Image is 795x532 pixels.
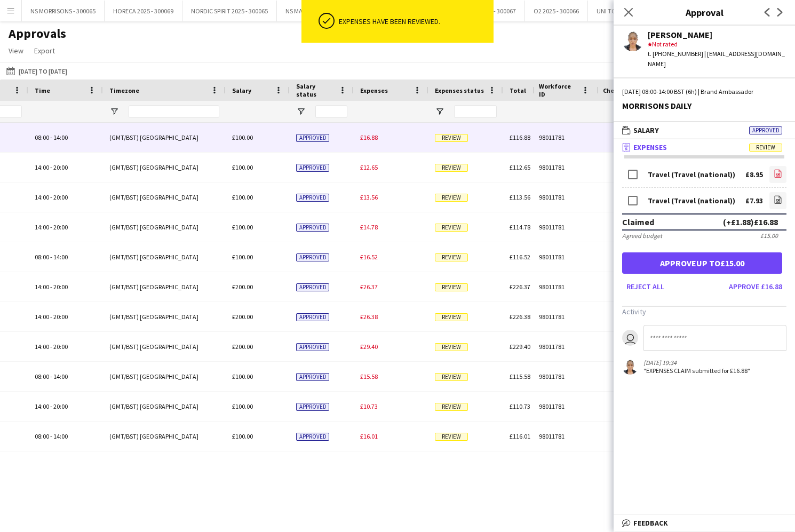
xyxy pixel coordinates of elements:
div: Travel (Travel (national)) [648,171,735,179]
button: NS MANAGERS 2025 - 300065 [277,1,371,21]
span: £114.78 [510,223,530,231]
span: 14:00 [35,193,49,201]
span: Approved [296,373,329,381]
span: Review [435,343,468,351]
button: Approve £16.88 [725,278,786,295]
span: Approved [296,253,329,261]
div: 98011781 [532,302,597,331]
span: £200.00 [232,343,253,351]
span: Approved [296,313,329,321]
span: Review [435,164,468,172]
div: "EXPENSES CLAIM submitted for £16.88" [643,367,750,375]
div: (+£1.88) £16.88 [723,217,778,227]
button: Reject all [622,278,669,295]
mat-expansion-panel-header: SalaryApproved [614,122,795,138]
span: Approved [749,126,782,134]
span: Approved [296,224,329,232]
button: NORDIC SPIRIT 2025 - 300065 [182,1,277,21]
span: Review [435,283,468,291]
span: £116.52 [510,253,530,261]
span: £229.40 [510,343,530,351]
span: £15.58 [360,372,378,380]
span: - [50,133,52,141]
span: £100.00 [232,133,253,141]
span: £100.00 [232,432,253,440]
span: - [50,283,52,291]
span: £200.00 [232,313,253,321]
div: 98011781 [532,392,597,421]
div: 98011781 [532,362,597,391]
span: Review [435,403,468,411]
span: £100.00 [232,253,253,261]
span: £100.00 [232,163,253,171]
span: 20:00 [53,402,68,410]
span: Review [749,144,782,152]
span: Review [435,224,468,232]
span: 14:00 [35,223,49,231]
span: £26.38 [360,313,378,321]
span: £16.52 [360,253,378,261]
span: £26.37 [360,283,378,291]
input: Salary status Filter Input [315,105,347,118]
span: Timezone [109,86,139,94]
button: Approveup to£15.00 [622,252,782,274]
span: 20:00 [53,163,68,171]
div: [PERSON_NAME] [648,30,786,39]
div: (GMT/BST) [GEOGRAPHIC_DATA] [103,182,226,212]
button: Open Filter Menu [435,107,444,116]
span: Review [435,194,468,202]
span: 14:00 [53,133,68,141]
div: £8.95 [745,171,763,179]
span: 14:00 [35,343,49,351]
span: 20:00 [53,193,68,201]
span: £16.88 [360,133,378,141]
span: - [50,313,52,321]
span: Workforce ID [539,82,577,98]
button: HORECA 2025 - 300069 [105,1,182,21]
div: (GMT/BST) [GEOGRAPHIC_DATA] [103,272,226,301]
span: View [9,46,23,55]
span: Salary [232,86,251,94]
div: 98011781 [532,242,597,272]
span: £115.58 [510,372,530,380]
span: Review [435,373,468,381]
span: Approved [296,343,329,351]
span: £29.40 [360,343,378,351]
div: (GMT/BST) [GEOGRAPHIC_DATA] [103,302,226,331]
div: 98011781 [532,123,597,152]
button: UNI TOUR - 300067 [588,1,656,21]
span: Approved [296,283,329,291]
span: £226.37 [510,283,530,291]
span: 20:00 [53,343,68,351]
span: £10.73 [360,402,378,410]
div: 98011781 [532,182,597,212]
span: Approved [296,194,329,202]
span: £16.01 [360,432,378,440]
div: (GMT/BST) [GEOGRAPHIC_DATA] [103,212,226,242]
div: [DATE] 08:00-14:00 BST (6h) | Brand Ambassador [622,87,786,97]
div: £15.00 [760,232,778,240]
span: £100.00 [232,372,253,380]
button: O2 2025 - 300066 [525,1,588,21]
div: Claimed [622,217,654,227]
input: Expenses status Filter Input [454,105,497,118]
span: Review [435,313,468,321]
div: (GMT/BST) [GEOGRAPHIC_DATA] [103,392,226,421]
div: 98011781 [532,212,597,242]
h3: Activity [622,307,786,316]
span: 14:00 [35,402,49,410]
div: 98011781 [532,153,597,182]
span: Total [510,86,526,94]
span: Expenses [360,86,388,94]
span: Time [35,86,50,94]
div: (GMT/BST) [GEOGRAPHIC_DATA] [103,362,226,391]
mat-expansion-panel-header: ExpensesReview [614,139,795,155]
h3: Approval [614,5,795,19]
div: ExpensesReview [614,155,795,388]
span: - [50,193,52,201]
span: - [50,253,52,261]
input: Timezone Filter Input [129,105,219,118]
span: 20:00 [53,223,68,231]
span: Approved [296,403,329,411]
div: (GMT/BST) [GEOGRAPHIC_DATA] [103,332,226,361]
